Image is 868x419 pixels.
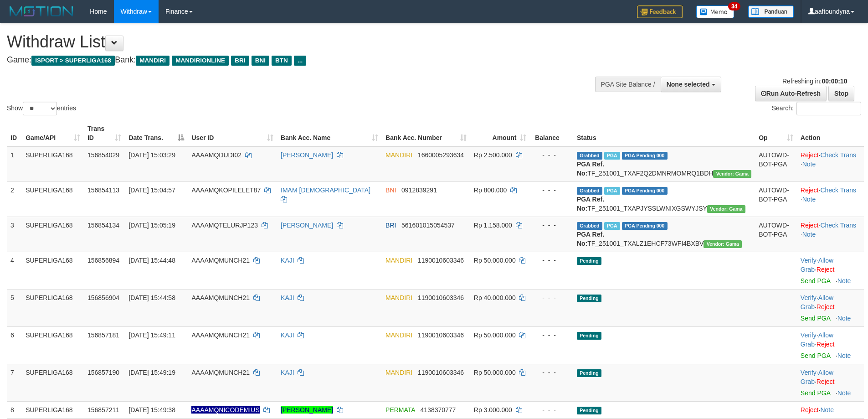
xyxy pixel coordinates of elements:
a: Allow Grab [801,369,833,385]
div: - - - [534,186,569,195]
td: 1 [7,146,22,182]
div: - - - [534,293,569,302]
td: 2 [7,181,22,217]
b: PGA Ref. No: [577,160,604,177]
img: MOTION_logo.png [7,5,76,18]
th: Action [797,120,864,146]
td: TF_251001_TXAPJYSSLWNIXGSWYJSY [573,181,755,217]
span: Marked by aafsengchandara [604,222,620,230]
span: Nama rekening ada tanda titik/strip, harap diedit [191,406,259,414]
td: SUPERLIGA168 [22,217,84,252]
span: · [801,294,833,310]
td: SUPERLIGA168 [22,326,84,364]
div: - - - [534,368,569,377]
span: Marked by aafsoycanthlai [604,152,620,160]
td: · · [797,326,864,364]
td: SUPERLIGA168 [22,401,84,418]
td: SUPERLIGA168 [22,289,84,326]
a: Send PGA [801,352,830,359]
span: AAAAMQMUNCH21 [191,331,250,339]
span: [DATE] 15:05:19 [128,222,175,229]
a: Verify [801,294,817,301]
b: PGA Ref. No: [577,231,604,247]
input: Search: [796,102,861,115]
div: - - - [534,331,569,340]
span: Grabbed [577,152,602,160]
a: Allow Grab [801,294,833,310]
strong: 00:00:10 [822,78,847,85]
span: BNI [385,186,396,194]
a: Verify [801,257,817,264]
a: Check Trans [820,151,856,159]
span: Vendor URL: https://trx31.1velocity.biz [704,240,742,248]
span: ISPORT > SUPERLIGA168 [31,56,115,66]
td: SUPERLIGA168 [22,364,84,401]
span: AAAAMQMUNCH21 [191,369,250,376]
a: Reject [801,222,819,229]
button: None selected [661,77,721,92]
span: MANDIRI [385,151,412,159]
span: Rp 50.000.000 [474,369,516,376]
span: AAAAMQTELURJP123 [191,222,258,229]
select: Showentries [23,102,57,115]
span: 156857190 [87,369,119,376]
span: None selected [667,81,710,88]
span: Copy 1190010603346 to clipboard [418,331,464,339]
span: Pending [577,332,601,340]
span: 156854113 [87,186,119,194]
span: Rp 40.000.000 [474,294,516,301]
a: Reject [801,151,819,159]
span: · [801,331,833,348]
span: MANDIRI [385,257,412,264]
td: AUTOWD-BOT-PGA [755,181,797,217]
a: Reject [817,341,835,348]
a: Note [820,406,834,414]
span: Pending [577,295,601,302]
a: Note [837,389,851,397]
span: Pending [577,407,601,414]
td: AUTOWD-BOT-PGA [755,146,797,182]
span: MANDIRIONLINE [172,56,229,66]
span: ... [294,56,306,66]
span: 34 [728,2,740,10]
td: · · [797,146,864,182]
td: 7 [7,364,22,401]
span: 156856904 [87,294,119,301]
a: Send PGA [801,277,830,285]
span: 156857211 [87,406,119,414]
span: BNI [252,56,269,66]
a: Reject [801,186,819,194]
td: TF_251001_TXALZ1EHCF73WFI4BXBV [573,217,755,252]
span: Rp 2.500.000 [474,151,512,159]
span: PERMATA [385,406,415,414]
td: · · [797,181,864,217]
h1: Withdraw List [7,33,570,51]
td: AUTOWD-BOT-PGA [755,217,797,252]
span: Copy 0912839291 to clipboard [401,186,437,194]
span: [DATE] 15:04:57 [128,186,175,194]
a: Reject [817,266,835,273]
a: KAJI [281,331,294,339]
td: SUPERLIGA168 [22,181,84,217]
td: 3 [7,217,22,252]
div: - - - [534,256,569,265]
th: Bank Acc. Number: activate to sort column ascending [382,120,470,146]
span: 156854029 [87,151,119,159]
td: 8 [7,401,22,418]
span: BTN [272,56,292,66]
a: Reject [801,406,819,414]
span: Vendor URL: https://trx31.1velocity.biz [713,170,751,178]
td: SUPERLIGA168 [22,146,84,182]
a: Note [802,160,816,168]
span: PGA Pending [622,152,668,160]
td: SUPERLIGA168 [22,252,84,289]
span: AAAAMQMUNCH21 [191,294,250,301]
a: Check Trans [820,186,856,194]
a: Note [837,352,851,359]
span: Copy 1190010603346 to clipboard [418,257,464,264]
span: AAAAMQKOPILELET87 [191,186,261,194]
th: User ID: activate to sort column ascending [188,120,277,146]
a: Allow Grab [801,331,833,348]
td: 4 [7,252,22,289]
td: 5 [7,289,22,326]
